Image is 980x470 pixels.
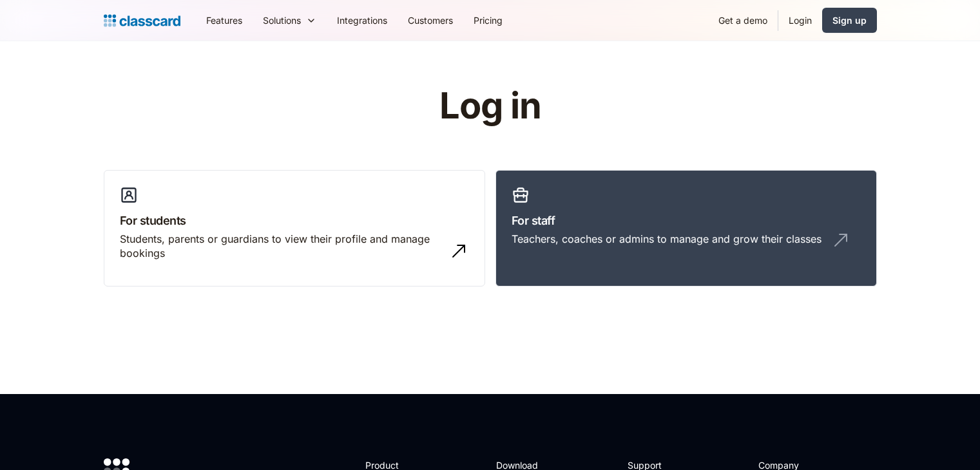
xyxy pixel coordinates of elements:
[778,6,822,35] a: Login
[120,232,443,261] div: Students, parents or guardians to view their profile and manage bookings
[822,8,877,33] a: Sign up
[512,232,821,246] div: Teachers, coaches or admins to manage and grow their classes
[708,6,778,35] a: Get a demo
[512,212,861,229] h3: For staff
[398,6,463,35] a: Customers
[253,6,327,35] div: Solutions
[196,6,253,35] a: Features
[285,86,695,126] h1: Log in
[495,170,877,287] a: For staffTeachers, coaches or admins to manage and grow their classes
[832,14,867,27] div: Sign up
[104,170,485,287] a: For studentsStudents, parents or guardians to view their profile and manage bookings
[327,6,398,35] a: Integrations
[263,14,301,27] div: Solutions
[463,6,513,35] a: Pricing
[104,12,180,30] a: home
[120,212,469,229] h3: For students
